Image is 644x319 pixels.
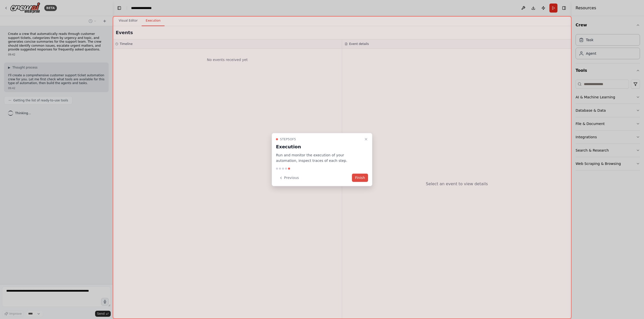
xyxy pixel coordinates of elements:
p: Run and monitor the execution of your automation, inspect traces of each step. [276,152,362,164]
button: Previous [276,174,302,182]
span: Step 5 of 5 [280,137,296,141]
button: Close walkthrough [363,136,369,142]
h3: Execution [276,143,362,150]
button: Hide left sidebar [116,5,123,12]
button: Finish [352,174,368,182]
